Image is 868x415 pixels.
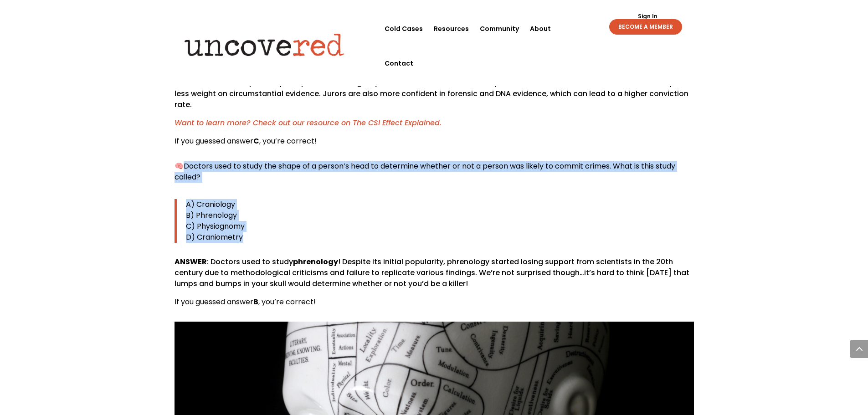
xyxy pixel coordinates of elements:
[186,232,243,242] span: D) Craniometry
[385,11,423,46] a: Cold Cases
[175,256,694,297] p: : Doctors used to study ! Despite its initial popularity, phrenology started losing support from ...
[175,136,317,146] span: If you guessed answer , you’re correct!
[177,27,352,62] img: Uncovered logo
[175,118,442,128] a: Want to learn more? Check out our resource on The CSI Effect Explained.
[633,14,663,19] a: Sign In
[186,221,245,231] span: C) Physiognomy
[480,11,519,46] a: Community
[186,199,235,210] span: A) Craniology
[293,256,338,267] strong: phrenology
[175,297,316,307] span: If you guessed answer , you’re correct!
[175,161,184,171] b: 🧠
[385,46,413,81] a: Contact
[175,67,694,118] p: : The CSI Effect, inspired by forensic television shows such as is one of the ways how forensic s...
[186,210,237,220] span: B) Phrenology
[175,161,675,182] span: Doctors used to study the shape of a person’s head to determine whether or not a person was likel...
[175,256,207,267] strong: ANSWER
[609,19,682,35] a: BECOME A MEMBER
[530,11,551,46] a: About
[434,11,469,46] a: Resources
[253,136,259,146] strong: C
[253,297,258,307] strong: B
